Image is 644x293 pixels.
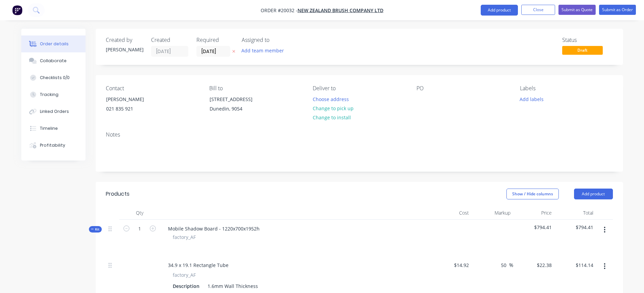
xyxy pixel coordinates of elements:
[472,206,513,220] div: Markup
[106,46,143,53] div: [PERSON_NAME]
[170,281,202,291] div: Description
[309,104,357,113] button: Change to pick up
[297,7,383,14] a: New Zealand Brush Company Ltd
[106,104,162,114] div: 021 835 921
[210,95,266,104] div: [STREET_ADDRESS]
[521,5,555,15] button: Close
[21,137,86,154] button: Profitability
[309,94,352,103] button: Choose address
[516,224,552,231] span: $794.41
[106,95,162,104] div: [PERSON_NAME]
[21,103,86,120] button: Linked Orders
[238,46,287,55] button: Add team member
[481,5,518,16] button: Add product
[574,189,613,199] button: Add product
[40,108,69,115] div: Linked Orders
[173,234,196,241] span: factory_AF
[163,224,265,234] div: Mobile Shadow Board - 1220x700x1952h
[313,85,405,92] div: Deliver to
[210,104,266,114] div: Dunedin, 9054
[506,189,559,199] button: Show / Hide columns
[12,5,22,15] img: Factory
[40,125,58,131] div: Timeline
[205,281,261,291] div: 1.6mm Wall Thickness
[163,260,234,270] div: 34.9 x 19.1 Rectangle Tube
[242,37,309,43] div: Assigned to
[554,206,596,220] div: Total
[151,37,188,43] div: Created
[21,69,86,86] button: Checklists 0/0
[119,206,160,220] div: Qty
[261,7,297,14] span: Order #20032 -
[242,46,288,55] button: Add team member
[40,142,65,148] div: Profitability
[516,94,547,103] button: Add labels
[196,37,234,43] div: Required
[209,85,302,92] div: Bill to
[204,94,271,116] div: [STREET_ADDRESS]Dunedin, 9054
[91,227,100,232] span: Kit
[562,37,613,43] div: Status
[40,41,69,47] div: Order details
[106,131,613,138] div: Notes
[173,271,196,278] span: factory_AF
[21,120,86,137] button: Timeline
[106,190,129,198] div: Products
[21,35,86,52] button: Order details
[513,206,555,220] div: Price
[40,58,67,64] div: Collaborate
[21,52,86,69] button: Collaborate
[562,46,603,54] span: Draft
[309,113,354,122] button: Change to install
[100,94,168,116] div: [PERSON_NAME]021 835 921
[599,5,636,15] button: Submit as Order
[520,85,613,92] div: Labels
[106,85,198,92] div: Contact
[557,224,593,231] span: $794.41
[40,75,70,81] div: Checklists 0/0
[558,5,596,15] button: Submit as Quote
[430,206,472,220] div: Cost
[106,37,143,43] div: Created by
[89,226,102,233] button: Kit
[21,86,86,103] button: Tracking
[416,85,509,92] div: PO
[40,92,58,98] div: Tracking
[509,261,513,269] span: %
